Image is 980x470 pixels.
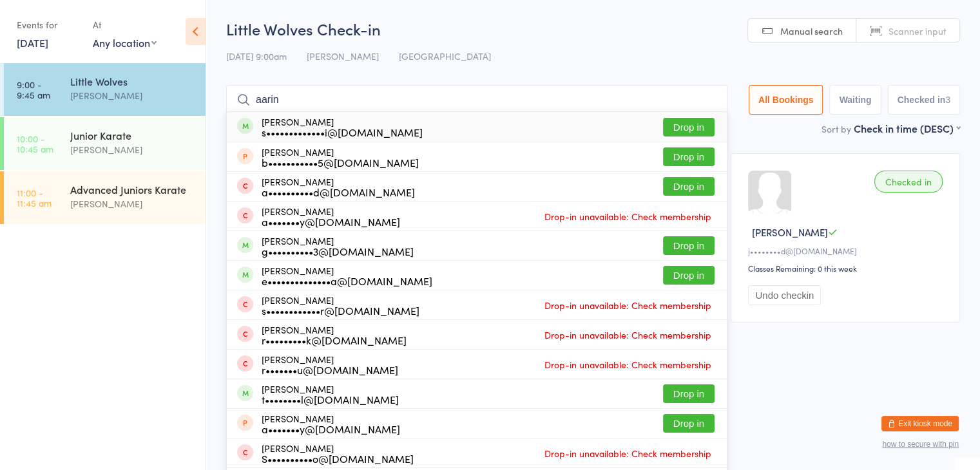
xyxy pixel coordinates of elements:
time: 10:00 - 10:45 am [17,133,53,154]
button: Drop in [663,118,715,136]
button: Exit kiosk mode [881,416,959,431]
div: [PERSON_NAME] [262,265,432,286]
time: 9:00 - 9:45 am [17,79,50,100]
a: [DATE] [17,35,48,50]
button: Checked in3 [888,85,961,115]
button: Drop in [663,147,715,166]
div: e••••••••••••••a@[DOMAIN_NAME] [262,276,432,286]
button: Drop in [663,177,715,196]
span: [PERSON_NAME] [752,225,828,239]
button: Drop in [663,414,715,433]
button: All Bookings [749,85,823,115]
time: 11:00 - 11:45 am [17,187,52,208]
span: Scanner input [889,24,946,37]
div: r•••••••••k@[DOMAIN_NAME] [262,335,407,345]
h2: Little Wolves Check-in [226,18,960,39]
a: 10:00 -10:45 amJunior Karate[PERSON_NAME] [4,117,206,170]
span: [DATE] 9:00am [226,50,287,62]
div: a•••••••y@[DOMAIN_NAME] [262,424,400,434]
div: [PERSON_NAME] [70,196,195,211]
div: Junior Karate [70,128,195,142]
span: Drop-in unavailable: Check membership [541,207,715,226]
a: 11:00 -11:45 amAdvanced Juniors Karate[PERSON_NAME] [4,171,206,224]
div: [PERSON_NAME] [262,324,407,345]
div: [PERSON_NAME] [262,117,423,137]
a: 9:00 -9:45 amLittle Wolves[PERSON_NAME] [4,63,206,116]
div: [PERSON_NAME] [70,142,195,157]
div: [PERSON_NAME] [70,88,195,103]
div: S••••••••••o@[DOMAIN_NAME] [262,453,414,464]
button: Drop in [663,236,715,255]
div: [PERSON_NAME] [262,147,419,167]
div: b•••••••••••5@[DOMAIN_NAME] [262,157,419,167]
span: Drop-in unavailable: Check membership [541,444,715,463]
div: a•••••••y@[DOMAIN_NAME] [262,216,400,227]
div: Advanced Juniors Karate [70,182,195,196]
div: [PERSON_NAME] [262,236,414,256]
div: [PERSON_NAME] [262,443,414,464]
div: s•••••••••••••i@[DOMAIN_NAME] [262,127,423,137]
div: Checked in [874,171,943,193]
div: a••••••••••d@[DOMAIN_NAME] [262,187,415,197]
button: Waiting [829,85,881,115]
button: Drop in [663,384,715,403]
div: Little Wolves [70,74,195,88]
div: [PERSON_NAME] [262,354,398,375]
div: At [93,14,157,35]
div: Events for [17,14,80,35]
span: Drop-in unavailable: Check membership [541,296,715,315]
div: [PERSON_NAME] [262,384,399,404]
input: Search [226,85,727,115]
button: Drop in [663,266,715,285]
div: Check in time (DESC) [854,121,960,135]
div: s••••••••••••r@[DOMAIN_NAME] [262,305,419,315]
div: g••••••••••3@[DOMAIN_NAME] [262,246,414,256]
span: Drop-in unavailable: Check membership [541,325,715,344]
div: j••••••••d@[DOMAIN_NAME] [748,245,946,256]
div: t••••••••l@[DOMAIN_NAME] [262,394,399,404]
span: Manual search [780,24,843,37]
div: Classes Remaining: 0 this week [748,263,946,274]
label: Sort by [821,122,851,135]
div: [PERSON_NAME] [262,176,415,197]
div: [PERSON_NAME] [262,413,400,434]
div: 3 [945,95,950,105]
span: Drop-in unavailable: Check membership [541,355,715,374]
span: [PERSON_NAME] [307,50,379,62]
span: [GEOGRAPHIC_DATA] [399,50,491,62]
div: [PERSON_NAME] [262,206,400,227]
div: r•••••••u@[DOMAIN_NAME] [262,364,398,375]
button: how to secure with pin [882,440,959,449]
button: Undo checkin [748,285,821,305]
div: [PERSON_NAME] [262,295,419,315]
div: Any location [93,35,157,50]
